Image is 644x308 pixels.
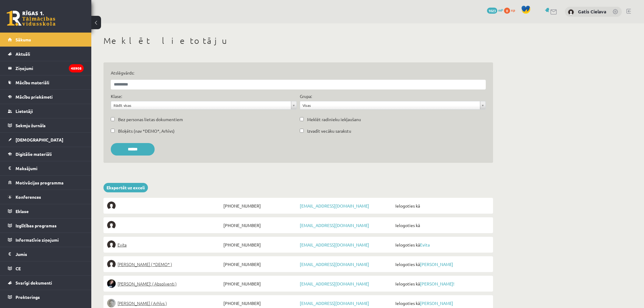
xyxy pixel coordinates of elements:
a: [EMAIL_ADDRESS][DOMAIN_NAME] [300,222,369,228]
span: 0 [504,8,510,14]
a: Eklase [8,204,84,218]
a: [PERSON_NAME]! ( Absolventi ) [107,279,222,288]
a: Gatis Cielava [578,9,606,15]
label: Bez personas lietas dokumentiem [118,116,183,123]
span: Informatīvie ziņojumi [16,237,59,243]
span: [PHONE_NUMBER] [222,279,298,288]
span: [PHONE_NUMBER] [222,299,298,307]
span: Motivācijas programma [16,180,64,185]
a: [PERSON_NAME] ( Arhīvs ) [107,299,222,307]
a: Maksājumi [8,161,84,175]
a: Rīgas 1. Tālmācības vidusskola [7,11,55,26]
span: Eklase [16,208,29,214]
span: Ielogoties kā [394,221,489,229]
a: Informatīvie ziņojumi [8,233,84,247]
a: [PERSON_NAME] [420,261,453,267]
h1: Meklēt lietotāju [103,36,493,46]
img: Lelde Braune [107,299,116,307]
legend: Ziņojumi [16,61,84,75]
img: Sofija Anrio-Karlauska! [107,279,116,288]
img: Elīna Elizabete Ancveriņa [107,260,116,268]
legend: Maksājumi [16,161,84,175]
span: [PERSON_NAME] ( *DEMO* ) [117,260,172,268]
a: Proktorings [8,290,84,304]
span: Jumis [16,251,27,257]
span: Visas [303,101,478,109]
a: 0 xp [504,8,518,12]
a: Izglītības programas [8,219,84,233]
span: Ielogoties kā [394,299,489,307]
span: Sākums [16,37,31,42]
a: Ziņojumi48908 [8,61,84,75]
img: Gatis Cielava [568,9,574,15]
a: Mācību materiāli [8,75,84,89]
span: Evita [117,240,127,249]
span: [PHONE_NUMBER] [222,260,298,268]
a: [PERSON_NAME] [420,300,453,306]
span: [PHONE_NUMBER] [222,221,298,229]
span: Sekmju žurnāls [16,123,46,128]
label: Bloķēts (nav *DEMO*, Arhīvs) [118,128,175,134]
a: Visas [300,101,485,109]
a: Aktuāli [8,47,84,61]
a: [EMAIL_ADDRESS][DOMAIN_NAME] [300,300,369,306]
span: [PERSON_NAME] ( Arhīvs ) [117,299,167,307]
a: [PERSON_NAME]! [420,281,454,286]
a: Motivācijas programma [8,176,84,190]
a: [DEMOGRAPHIC_DATA] [8,133,84,147]
span: Rādīt visas [114,101,289,109]
span: Izglītības programas [16,223,57,228]
span: [DEMOGRAPHIC_DATA] [16,137,63,142]
i: 48908 [69,64,84,72]
span: xp [511,8,515,12]
label: Grupa: [300,93,312,100]
span: mP [498,8,503,12]
a: Sekmju žurnāls [8,118,84,132]
label: Izvadīt vecāku sarakstu [307,128,351,134]
a: Evita [420,242,430,247]
span: [PHONE_NUMBER] [222,201,298,210]
a: [EMAIL_ADDRESS][DOMAIN_NAME] [300,203,369,208]
label: Meklēt radinieku iekļaušanu [307,116,361,123]
a: CE [8,261,84,275]
a: 1023 mP [487,8,503,12]
span: Proktorings [16,294,40,300]
span: Aktuāli [16,51,30,57]
a: [EMAIL_ADDRESS][DOMAIN_NAME] [300,242,369,247]
a: [PERSON_NAME] ( *DEMO* ) [107,260,222,268]
span: Ielogoties kā [394,201,489,210]
span: [PHONE_NUMBER] [222,240,298,249]
span: Svarīgi dokumenti [16,280,52,285]
span: Digitālie materiāli [16,151,52,157]
span: 1023 [487,8,497,14]
a: Svarīgi dokumenti [8,276,84,290]
span: Lietotāji [16,108,33,114]
span: CE [16,266,21,271]
label: Atslēgvārds: [111,70,486,76]
a: [EMAIL_ADDRESS][DOMAIN_NAME] [300,261,369,267]
img: Evita [107,240,116,249]
a: Rādīt visas [111,101,296,109]
span: Mācību priekšmeti [16,94,53,100]
a: [EMAIL_ADDRESS][DOMAIN_NAME] [300,281,369,286]
a: Evita [107,240,222,249]
span: Ielogoties kā [394,260,489,268]
label: Klase: [111,93,122,100]
span: [PERSON_NAME]! ( Absolventi ) [117,279,177,288]
a: Eksportēt uz exceli [103,183,148,192]
span: Ielogoties kā [394,240,489,249]
span: Mācību materiāli [16,80,49,85]
a: Mācību priekšmeti [8,90,84,104]
span: Ielogoties kā [394,279,489,288]
a: Digitālie materiāli [8,147,84,161]
span: Konferences [16,194,41,200]
a: Sākums [8,33,84,47]
a: Jumis [8,247,84,261]
a: Lietotāji [8,104,84,118]
a: Konferences [8,190,84,204]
